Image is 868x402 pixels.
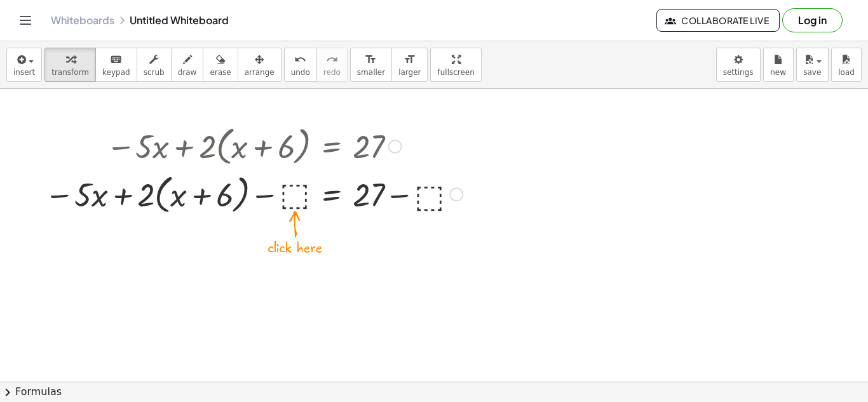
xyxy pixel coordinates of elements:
i: format_size [403,52,416,67]
button: Collaborate Live [656,9,780,32]
span: keypad [102,68,130,77]
i: redo [326,52,338,67]
button: redoredo [316,48,348,82]
span: erase [210,68,231,77]
button: insert [6,48,42,82]
button: fullscreen [430,48,481,82]
button: settings [716,48,761,82]
span: insert [13,68,35,77]
i: format_size [365,52,377,67]
i: undo [294,52,306,67]
button: format_sizelarger [391,48,428,82]
span: undo [291,68,310,77]
span: arrange [245,68,275,77]
span: new [770,68,786,77]
button: draw [171,48,204,82]
a: Whiteboards [51,14,114,27]
button: keyboardkeypad [95,48,137,82]
span: draw [178,68,197,77]
button: format_sizesmaller [350,48,392,82]
button: arrange [238,48,281,82]
button: load [831,48,862,82]
span: scrub [144,68,165,77]
button: undoundo [284,48,317,82]
span: settings [723,68,754,77]
span: larger [398,68,421,77]
button: erase [203,48,238,82]
button: transform [44,48,96,82]
button: Toggle navigation [15,10,36,30]
i: keyboard [110,52,122,67]
span: Collaborate Live [667,15,769,26]
span: transform [51,68,89,77]
span: save [803,68,821,77]
button: save [796,48,829,82]
span: smaller [357,68,385,77]
span: load [838,68,855,77]
span: fullscreen [437,68,474,77]
button: new [763,48,794,82]
button: Log in [782,8,843,32]
span: redo [323,68,341,77]
button: scrub [137,48,172,82]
